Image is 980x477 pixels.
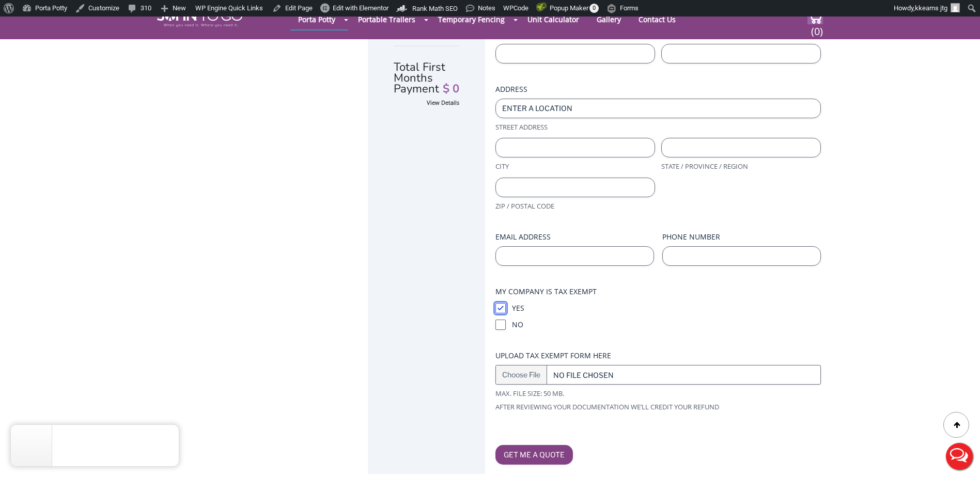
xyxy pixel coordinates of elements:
a: Gallery [589,9,629,29]
label: Email Address [495,232,654,242]
label: City [495,162,655,171]
legend: Address [495,84,527,94]
legend: My Company Is Tax Exempt [495,287,597,297]
a: Unit Calculator [520,9,587,29]
span: 0 [589,4,599,13]
a: Contact Us [631,9,683,29]
label: State / Province / Region [661,162,821,171]
div: After reviewing your documentation we’ll credit your refund [495,402,821,412]
img: cart a [807,10,823,24]
img: JOHN to go [157,10,242,27]
input: Enter a location [495,99,821,118]
span: Rank Math SEO [412,5,458,12]
a: Porta Potty [290,9,343,29]
div: Total First Months Payment [394,45,459,97]
span: Edit with Elementor [333,4,388,12]
span: $ 0 [443,84,459,94]
span: (0) [811,16,823,38]
label: No [512,320,821,330]
a: View Details [427,99,459,106]
a: Portable Trailers [350,9,423,29]
label: Street Address [495,122,821,132]
a: Temporary Fencing [430,9,512,29]
label: Upload Tax Exempt Form Here [495,351,821,361]
button: Live Chat [939,436,980,477]
label: Phone Number [662,232,821,242]
span: Max. file size: 50 MB. [495,389,821,399]
span: kkearns jtg [915,4,947,12]
label: ZIP / Postal Code [495,201,655,211]
input: Get Me A Quote [495,445,573,465]
label: Yes [512,303,821,313]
